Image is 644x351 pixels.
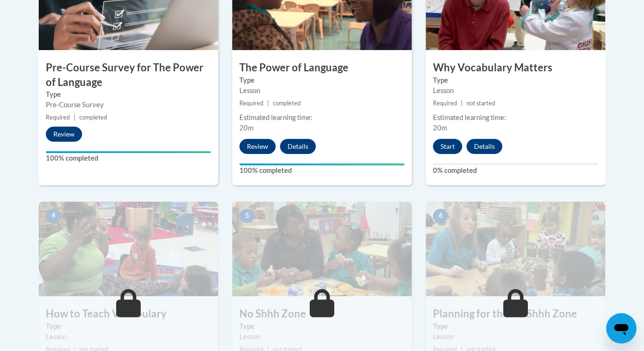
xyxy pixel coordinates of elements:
span: | [267,100,269,107]
label: Type [46,89,211,100]
label: 100% completed [239,165,405,176]
label: Type [433,75,598,86]
img: Course Image [39,202,218,296]
span: not started [466,100,495,107]
h3: The Power of Language [232,60,412,75]
div: Lesson [46,332,211,342]
button: Review [239,139,276,154]
span: 20m [433,124,447,132]
label: Type [239,75,405,86]
span: | [74,114,76,121]
span: Required [46,114,70,121]
div: Estimated learning time: [239,112,405,123]
div: Estimated learning time: [433,112,598,123]
button: Review [46,127,82,142]
div: Lesson [433,86,598,96]
label: 100% completed [46,153,211,163]
span: | [461,100,463,107]
h3: Why Vocabulary Matters [426,60,605,75]
button: Details [466,139,502,154]
span: Required [239,100,263,107]
div: Your progress [239,163,405,165]
label: Type [433,321,598,332]
div: Lesson [239,332,405,342]
label: Type [46,321,211,332]
div: Your progress [46,151,211,153]
span: Required [433,100,457,107]
img: Course Image [426,202,605,296]
div: Pre-Course Survey [46,100,211,110]
h3: Pre-Course Survey for The Power of Language [39,60,218,90]
h3: Planning for the No Shhh Zone [426,307,605,321]
span: completed [273,100,301,107]
h3: How to Teach Vocabulary [39,307,218,321]
button: Start [433,139,462,154]
iframe: Button to launch messaging window [606,313,636,343]
span: completed [79,114,107,121]
img: Course Image [232,202,412,296]
span: 6 [433,209,448,223]
button: Details [280,139,316,154]
span: 5 [239,209,254,223]
h3: No Shhh Zone [232,307,412,321]
label: 0% completed [433,165,598,176]
span: 20m [239,124,254,132]
label: Type [239,321,405,332]
div: Lesson [433,332,598,342]
div: Lesson [239,86,405,96]
span: 4 [46,209,61,223]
